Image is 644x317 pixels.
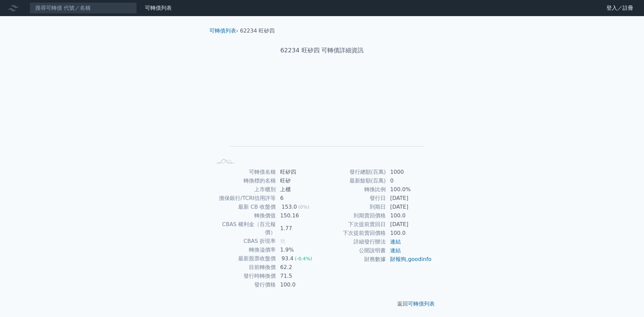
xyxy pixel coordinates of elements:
[322,246,386,255] td: 公開說明書
[322,168,386,176] td: 發行總額(百萬)
[322,229,386,237] td: 下次提前賣回價格
[212,211,276,220] td: 轉換價值
[280,238,285,244] span: 無
[212,246,276,254] td: 轉換溢價率
[145,5,172,11] a: 可轉債列表
[276,176,322,185] td: 旺矽
[276,211,322,220] td: 150.16
[212,254,276,263] td: 最新股票收盤價
[322,211,386,220] td: 到期賣回價格
[298,204,309,210] span: (0%)
[204,300,440,308] p: 返回
[276,272,322,280] td: 71.5
[223,76,424,156] g: Chart
[276,194,322,203] td: 6
[276,280,322,289] td: 100.0
[209,27,238,35] li: ›
[386,203,432,211] td: [DATE]
[386,220,432,229] td: [DATE]
[408,256,431,262] a: goodinfo
[390,247,401,254] a: 連結
[212,185,276,194] td: 上市櫃別
[212,263,276,272] td: 目前轉換價
[386,194,432,203] td: [DATE]
[322,194,386,203] td: 發行日
[276,246,322,254] td: 1.9%
[280,203,298,211] div: 153.0
[209,28,236,34] a: 可轉債列表
[280,255,295,263] div: 93.4
[386,168,432,176] td: 1000
[276,168,322,176] td: 旺矽四
[322,185,386,194] td: 轉換比例
[240,27,275,35] li: 62234 旺矽四
[276,185,322,194] td: 上櫃
[204,46,440,55] h1: 62234 旺矽四 可轉債詳細資訊
[212,168,276,176] td: 可轉債名稱
[276,220,322,237] td: 1.77
[408,301,435,307] a: 可轉債列表
[386,176,432,185] td: 0
[386,229,432,237] td: 100.0
[212,272,276,280] td: 發行時轉換價
[386,211,432,220] td: 100.0
[390,239,401,245] a: 連結
[322,237,386,246] td: 詳細發行辦法
[212,176,276,185] td: 轉換標的名稱
[212,203,276,211] td: 最新 CB 收盤價
[390,256,406,262] a: 財報狗
[212,280,276,289] td: 發行價格
[386,185,432,194] td: 100.0%
[601,3,639,13] a: 登入／註冊
[386,255,432,264] td: ,
[322,176,386,185] td: 最新餘額(百萬)
[295,256,312,261] span: (-0.4%)
[30,2,137,14] input: 搜尋可轉債 代號／名稱
[322,203,386,211] td: 到期日
[212,220,276,237] td: CBAS 權利金（百元報價）
[322,255,386,264] td: 財務數據
[276,263,322,272] td: 62.2
[322,220,386,229] td: 下次提前賣回日
[212,237,276,246] td: CBAS 折現率
[212,194,276,203] td: 擔保銀行/TCRI信用評等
